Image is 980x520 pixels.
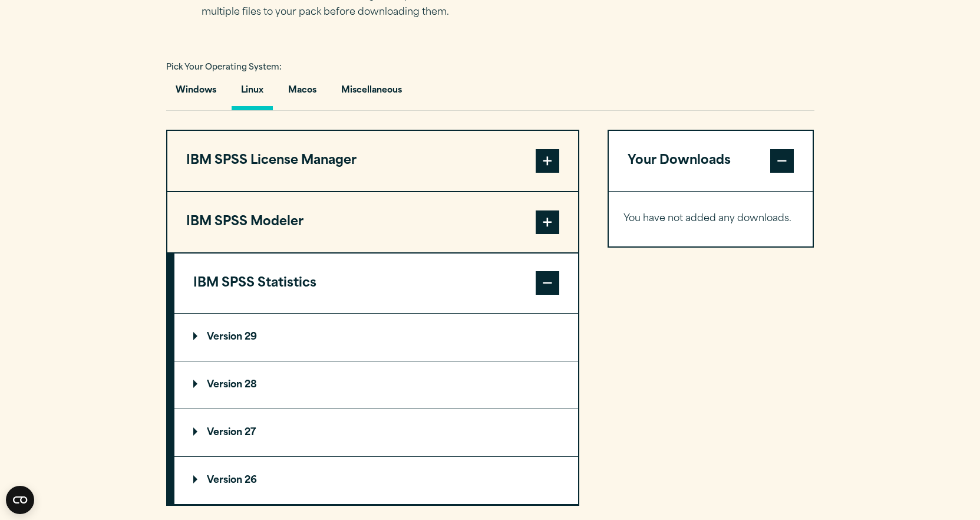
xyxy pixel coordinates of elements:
button: Your Downloads [609,131,813,191]
button: Macos [279,77,326,110]
button: Open CMP widget [6,486,34,514]
p: Version 26 [193,476,257,485]
p: Version 28 [193,380,257,390]
button: Linux [232,77,273,110]
div: Your Downloads [609,191,813,246]
p: Version 27 [193,428,256,437]
p: Version 29 [193,333,257,342]
span: Pick Your Operating System: [166,64,282,71]
summary: Version 28 [174,361,578,409]
summary: Version 27 [174,409,578,456]
button: IBM SPSS Statistics [174,254,578,314]
button: IBM SPSS Modeler [167,192,578,252]
div: IBM SPSS Statistics [174,313,578,505]
button: Miscellaneous [332,77,411,110]
summary: Version 29 [174,314,578,361]
button: Windows [166,77,226,110]
button: IBM SPSS License Manager [167,131,578,191]
p: You have not added any downloads. [623,210,798,228]
summary: Version 26 [174,457,578,504]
